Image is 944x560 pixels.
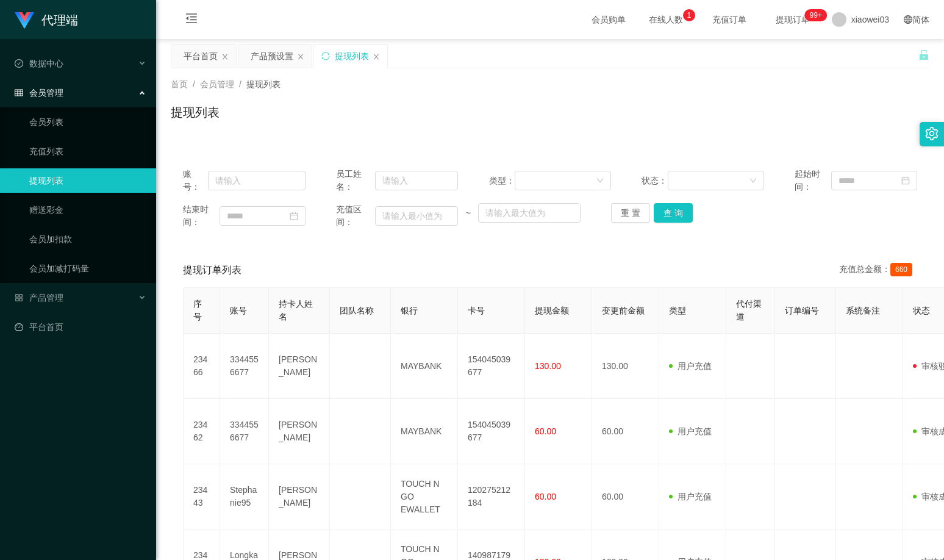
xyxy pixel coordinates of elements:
span: 660 [890,263,912,276]
span: 序号 [193,299,202,321]
td: 3344556677 [220,399,269,464]
span: 充值区间： [336,203,375,229]
i: 图标: table [15,88,23,97]
span: 用户充值 [669,426,712,436]
i: 图标: close [373,53,380,60]
i: 图标: menu-fold [171,1,212,40]
p: 1 [687,9,691,21]
td: 60.00 [592,399,659,464]
input: 请输入最小值为 [375,206,459,226]
span: 账号： [183,168,208,193]
td: 3344556677 [220,334,269,399]
i: 图标: setting [925,127,939,140]
sup: 1 [683,9,695,21]
td: 154045039677 [458,334,525,399]
div: 产品预设置 [251,45,293,68]
td: TOUCH N GO EWALLET [391,464,458,529]
td: Stephanie95 [220,464,269,529]
td: 23443 [184,464,220,529]
span: 提现订单 [770,15,816,24]
td: MAYBANK [391,399,458,464]
span: ~ [458,207,478,220]
span: / [193,79,195,89]
td: 120275212184 [458,464,525,529]
img: logo.9652507e.png [15,12,34,29]
h1: 提现列表 [171,103,220,121]
a: 会员列表 [29,110,146,134]
span: 代付渠道 [736,299,762,321]
span: 订单编号 [785,306,819,315]
i: 图标: unlock [918,49,929,60]
td: 60.00 [592,464,659,529]
span: 130.00 [535,361,561,371]
i: 图标: close [297,53,304,60]
i: 图标: calendar [901,176,910,185]
a: 会员加减打码量 [29,256,146,281]
td: 23462 [184,399,220,464]
i: 图标: close [221,53,229,60]
td: 154045039677 [458,399,525,464]
span: 卡号 [468,306,485,315]
a: 会员加扣款 [29,227,146,251]
div: 提现列表 [335,45,369,68]
a: 代理端 [15,15,78,24]
span: 提现列表 [246,79,281,89]
span: 起始时间： [795,168,831,193]
a: 赠送彩金 [29,198,146,222]
span: 提现金额 [535,306,569,315]
td: 23466 [184,334,220,399]
span: 产品管理 [15,293,63,303]
i: 图标: sync [321,52,330,60]
td: [PERSON_NAME] [269,334,330,399]
span: 员工姓名： [336,168,375,193]
i: 图标: check-circle-o [15,59,23,68]
span: 状态： [642,174,668,187]
span: 持卡人姓名 [279,299,313,321]
a: 提现列表 [29,168,146,193]
td: [PERSON_NAME] [269,464,330,529]
i: 图标: global [904,15,912,24]
button: 查 询 [654,203,693,223]
span: / [239,79,241,89]
span: 类型： [489,174,515,187]
span: 充值订单 [706,15,753,24]
i: 图标: down [749,177,757,185]
span: 提现订单列表 [183,263,241,278]
i: 图标: appstore-o [15,293,23,302]
a: 图标: dashboard平台首页 [15,315,146,339]
a: 充值列表 [29,139,146,163]
sup: 1223 [805,9,827,21]
input: 请输入 [208,171,305,190]
span: 团队名称 [340,306,374,315]
i: 图标: calendar [290,212,298,220]
input: 请输入最大值为 [478,203,581,223]
i: 图标: down [596,177,604,185]
span: 60.00 [535,492,556,501]
span: 账号 [230,306,247,315]
span: 结束时间： [183,203,220,229]
span: 会员管理 [15,88,63,98]
span: 首页 [171,79,188,89]
span: 会员管理 [200,79,234,89]
input: 请输入 [375,171,459,190]
span: 在线人数 [643,15,689,24]
span: 变更前金额 [602,306,645,315]
button: 重 置 [611,203,650,223]
div: 充值总金额： [839,263,917,278]
td: MAYBANK [391,334,458,399]
span: 系统备注 [846,306,880,315]
span: 用户充值 [669,492,712,501]
span: 用户充值 [669,361,712,371]
td: 130.00 [592,334,659,399]
span: 类型 [669,306,686,315]
span: 银行 [401,306,418,315]
span: 数据中心 [15,59,63,68]
h1: 代理端 [41,1,78,40]
div: 平台首页 [184,45,218,68]
span: 状态 [913,306,930,315]
td: [PERSON_NAME] [269,399,330,464]
span: 60.00 [535,426,556,436]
